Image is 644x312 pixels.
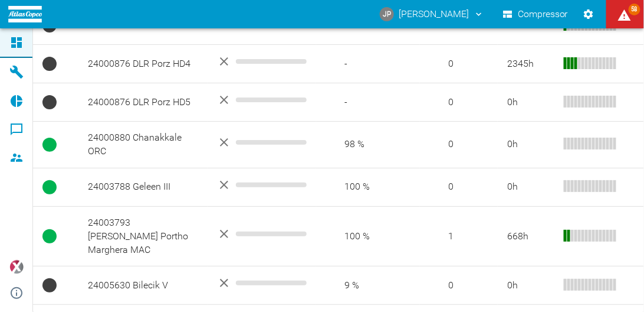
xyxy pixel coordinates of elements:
span: 0 [429,138,488,151]
div: 0 h [507,96,554,109]
span: - [326,57,410,71]
td: 24003793 [PERSON_NAME] Portho Marghera MAC [78,206,208,266]
div: 0 h [507,180,554,194]
span: Betrieb [42,229,57,243]
span: Keine Daten [42,95,57,109]
div: JP [380,7,394,21]
div: No data [217,276,307,290]
span: 0 [429,96,488,109]
span: 0 [429,57,488,71]
div: No data [217,227,307,241]
div: No data [217,93,307,107]
span: 0 [429,180,488,194]
div: 0 h [507,138,554,151]
span: 9 % [326,279,410,292]
button: Einstellungen [578,4,599,25]
div: 2345 h [507,57,554,71]
div: No data [217,135,307,149]
button: juergen.puetz@atlascopco.com [378,4,486,25]
div: 0 h [507,279,554,292]
td: 24000880 Chanakkale ORC [78,122,208,168]
span: Keine Daten [42,278,57,292]
div: No data [217,54,307,69]
td: 24005630 Bilecik V [78,266,208,305]
img: Xplore Logo [9,260,24,274]
span: 100 % [326,180,410,194]
img: logo [8,6,42,22]
div: 668 h [507,230,554,243]
span: 100 % [326,230,410,243]
span: 98 % [326,138,410,151]
span: 58 [629,4,640,15]
td: 24000876 DLR Porz HD5 [78,83,208,122]
span: Keine Daten [42,57,57,71]
div: No data [217,178,307,192]
span: 1 [429,230,488,243]
td: 24000876 DLR Porz HD4 [78,45,208,83]
td: 24003788 Geleen III [78,168,208,206]
span: 0 [429,279,488,292]
span: Betrieb [42,180,57,194]
span: Betrieb [42,138,57,152]
span: - [326,96,410,109]
button: Compressor [501,4,571,25]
